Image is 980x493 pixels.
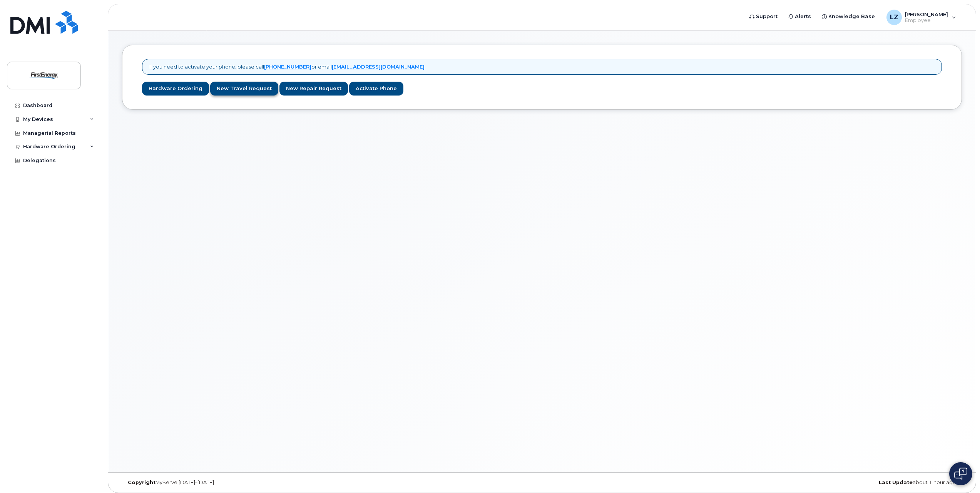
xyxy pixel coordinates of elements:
[682,480,962,486] div: about 1 hour ago
[332,64,425,70] a: [EMAIL_ADDRESS][DOMAIN_NAME]
[149,63,425,70] p: If you need to activate your phone, please call or email
[122,480,402,486] div: MyServe [DATE]–[DATE]
[279,82,348,96] a: New Repair Request
[210,82,278,96] a: New Travel Request
[142,82,209,96] a: Hardware Ordering
[954,468,967,480] img: Open chat
[264,64,311,70] a: [PHONE_NUMBER]
[879,480,913,485] strong: Last Update
[349,82,403,96] a: Activate Phone
[128,480,156,485] strong: Copyright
